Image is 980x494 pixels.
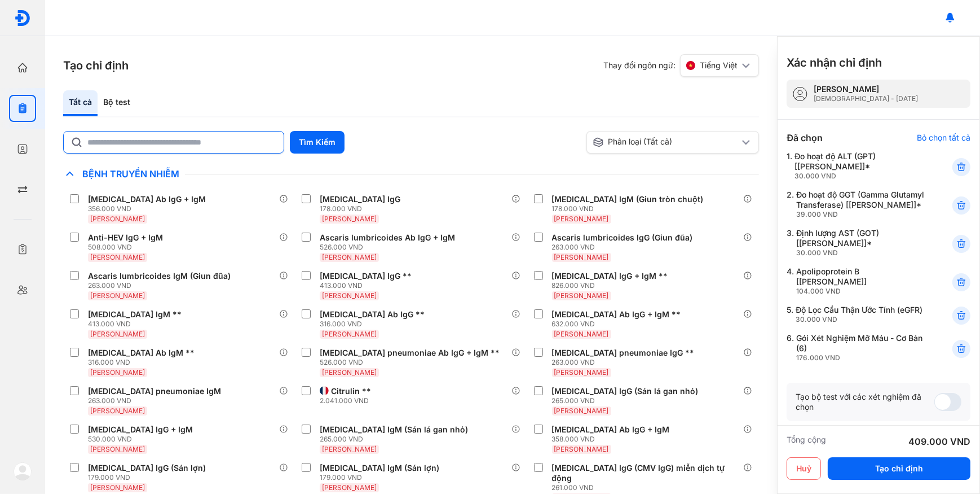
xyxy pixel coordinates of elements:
div: 265.000 VND [552,396,703,405]
div: Bộ test [98,90,136,116]
span: [PERSON_NAME] [322,330,377,338]
div: 413.000 VND [88,320,186,329]
div: Ascaris lumbricoides IgG (Giun đũa) [552,233,693,243]
span: [PERSON_NAME] [554,445,609,453]
div: 2. [787,190,925,219]
h3: Tạo chỉ định [63,58,129,73]
button: Huỷ [787,457,821,480]
span: [PERSON_NAME] [90,253,145,261]
div: [MEDICAL_DATA] Ab IgM ** [88,348,195,358]
span: [PERSON_NAME] [554,406,609,415]
img: logo [14,10,31,27]
div: 178.000 VND [320,204,405,213]
div: [MEDICAL_DATA] IgM (Sán lợn) [320,463,439,473]
div: Phân loại (Tất cả) [593,137,740,148]
div: Ascaris lumbricoides Ab IgG + IgM [320,233,455,243]
div: 104.000 VND [796,287,925,296]
div: 179.000 VND [88,473,210,482]
div: [MEDICAL_DATA] IgG + IgM ** [552,271,668,281]
div: 30.000 VND [796,248,925,257]
span: [PERSON_NAME] [322,445,377,453]
span: [PERSON_NAME] [322,483,377,492]
div: 176.000 VND [796,353,925,362]
button: Tìm Kiếm [290,131,345,154]
div: Bỏ chọn tất cả [917,133,970,143]
span: [PERSON_NAME] [322,215,377,223]
div: 508.000 VND [88,243,167,252]
h3: Xác nhận chỉ định [787,55,882,71]
div: Định lượng AST (GOT) [[PERSON_NAME]]* [796,228,925,257]
div: [MEDICAL_DATA] pneumoniae IgM [88,386,221,396]
div: Độ Lọc Cầu Thận Ước Tính (eGFR) [796,305,922,324]
div: 263.000 VND [552,358,699,367]
div: [MEDICAL_DATA] Ab IgG ** [320,309,425,320]
div: [PERSON_NAME] [814,84,918,94]
div: 261.000 VND [552,483,743,492]
div: Thay đổi ngôn ngữ: [603,54,759,77]
div: [MEDICAL_DATA] Ab IgG + IgM [552,425,670,435]
div: 2.041.000 VND [320,396,376,405]
div: [MEDICAL_DATA] Ab IgG + IgM ** [552,309,681,320]
div: Đo hoạt độ GGT (Gamma Glutamyl Transferase) [[PERSON_NAME]]* [796,190,925,219]
div: [MEDICAL_DATA] IgG (Sán lá gan nhỏ) [552,386,699,396]
span: [PERSON_NAME] [554,291,609,300]
div: 39.000 VND [796,210,925,219]
div: Ascaris lumbricoides IgM (Giun đũa) [88,271,231,281]
div: [MEDICAL_DATA] IgG (Sán lợn) [88,463,206,473]
div: 316.000 VND [320,320,429,329]
span: [PERSON_NAME] [554,330,609,338]
span: [PERSON_NAME] [322,253,377,261]
div: [MEDICAL_DATA] IgM (Giun tròn chuột) [552,194,704,204]
div: [MEDICAL_DATA] IgM ** [88,309,182,320]
div: 526.000 VND [320,358,504,367]
div: 526.000 VND [320,243,460,252]
span: [PERSON_NAME] [90,368,145,377]
div: 178.000 VND [552,204,708,213]
div: 6. [787,333,925,362]
div: 4. [787,266,925,296]
div: 179.000 VND [320,473,444,482]
div: 409.000 VND [908,435,970,448]
span: [PERSON_NAME] [554,215,609,223]
span: [PERSON_NAME] [90,483,145,492]
span: [PERSON_NAME] [90,291,145,300]
div: 265.000 VND [320,435,473,444]
div: [MEDICAL_DATA] IgM (Sán lá gan nhỏ) [320,425,468,435]
div: 30.000 VND [796,315,922,324]
img: logo [14,462,32,480]
span: Bệnh Truyền Nhiễm [77,168,185,180]
div: 3. [787,228,925,257]
div: 826.000 VND [552,281,673,290]
div: 413.000 VND [320,281,416,290]
div: 263.000 VND [88,281,235,290]
div: 632.000 VND [552,320,686,329]
div: 263.000 VND [552,243,698,252]
div: 30.000 VND [794,172,925,181]
div: Citrulin ** [331,386,371,396]
span: [PERSON_NAME] [90,445,145,453]
div: [DEMOGRAPHIC_DATA] - [DATE] [814,94,918,103]
div: 316.000 VND [88,358,199,367]
div: [MEDICAL_DATA] IgG (CMV IgG) miễn dịch tự động [552,463,739,483]
button: Tạo chỉ định [828,457,970,480]
div: 356.000 VND [88,204,210,213]
span: [PERSON_NAME] [90,406,145,415]
div: Tổng cộng [787,435,826,448]
div: [MEDICAL_DATA] IgG + IgM [88,425,193,435]
div: 1. [787,151,925,181]
div: [MEDICAL_DATA] IgG [320,194,400,204]
div: 263.000 VND [88,396,226,405]
span: [PERSON_NAME] [554,368,609,377]
div: 358.000 VND [552,435,674,444]
div: 530.000 VND [88,435,197,444]
div: [MEDICAL_DATA] pneumoniae Ab IgG + IgM ** [320,348,500,358]
div: Đo hoạt độ ALT (GPT) [[PERSON_NAME]]* [794,151,925,181]
span: [PERSON_NAME] [90,215,145,223]
span: [PERSON_NAME] [322,368,377,377]
div: Đã chọn [787,131,823,145]
div: Gói Xét Nghiệm Mỡ Máu - Cơ Bản (6) [796,333,925,362]
div: [MEDICAL_DATA] IgG ** [320,271,412,281]
div: [MEDICAL_DATA] pneumoniae IgG ** [552,348,695,358]
span: [PERSON_NAME] [554,253,609,261]
span: [PERSON_NAME] [322,291,377,300]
